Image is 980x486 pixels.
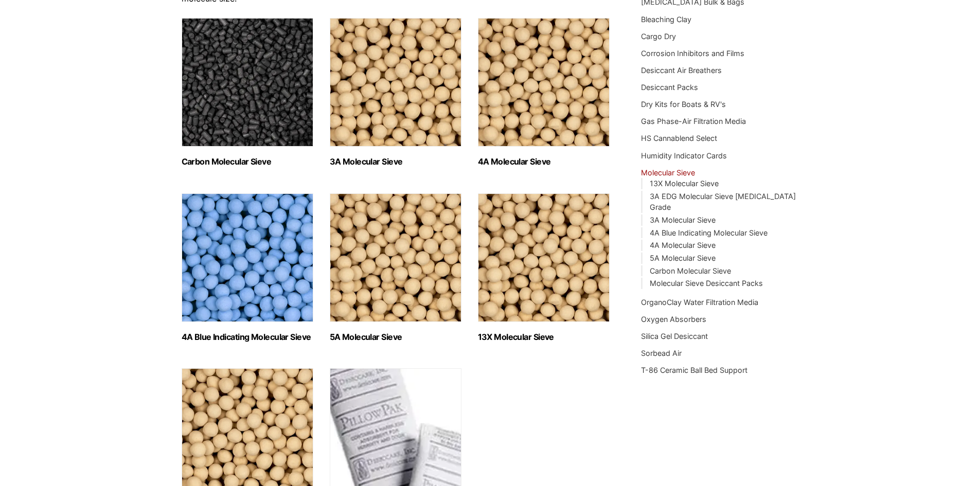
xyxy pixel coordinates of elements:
a: Oxygen Absorbers [641,315,706,323]
a: 13X Molecular Sieve [650,179,719,188]
h2: 4A Molecular Sieve [478,157,610,167]
a: Silica Gel Desiccant [641,332,708,340]
a: Visit product category Carbon Molecular Sieve [182,18,313,167]
a: Cargo Dry [641,32,676,41]
a: 3A EDG Molecular Sieve [MEDICAL_DATA] Grade [650,192,796,212]
a: Visit product category 3A Molecular Sieve [330,18,461,167]
img: 4A Molecular Sieve [478,18,610,147]
a: Bleaching Clay [641,15,691,24]
a: Carbon Molecular Sieve [650,266,731,275]
img: Carbon Molecular Sieve [182,18,313,147]
img: 3A Molecular Sieve [330,18,461,147]
a: Visit product category 13X Molecular Sieve [478,193,610,342]
h2: 4A Blue Indicating Molecular Sieve [182,332,313,342]
img: 5A Molecular Sieve [330,193,461,322]
a: 3A Molecular Sieve [650,215,716,224]
a: 5A Molecular Sieve [650,254,716,262]
a: Visit product category 4A Molecular Sieve [478,18,610,167]
a: Desiccant Air Breathers [641,66,722,75]
img: 4A Blue Indicating Molecular Sieve [182,193,313,322]
a: Desiccant Packs [641,83,698,92]
a: Humidity Indicator Cards [641,151,727,160]
a: Visit product category 4A Blue Indicating Molecular Sieve [182,193,313,342]
a: 4A Molecular Sieve [650,241,716,249]
a: T-86 Ceramic Ball Bed Support [641,366,747,374]
a: HS Cannablend Select [641,134,717,142]
a: Gas Phase-Air Filtration Media [641,117,746,125]
a: Corrosion Inhibitors and Films [641,49,744,58]
a: Visit product category 5A Molecular Sieve [330,193,461,342]
a: 4A Blue Indicating Molecular Sieve [650,228,768,237]
a: OrganoClay Water Filtration Media [641,298,758,307]
h2: 5A Molecular Sieve [330,332,461,342]
h2: Carbon Molecular Sieve [182,157,313,167]
a: Sorbead Air [641,349,682,357]
a: Dry Kits for Boats & RV's [641,100,726,109]
a: Molecular Sieve [641,168,695,177]
a: Molecular Sieve Desiccant Packs [650,279,763,287]
h2: 3A Molecular Sieve [330,157,461,167]
img: 13X Molecular Sieve [478,193,610,322]
h2: 13X Molecular Sieve [478,332,610,342]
